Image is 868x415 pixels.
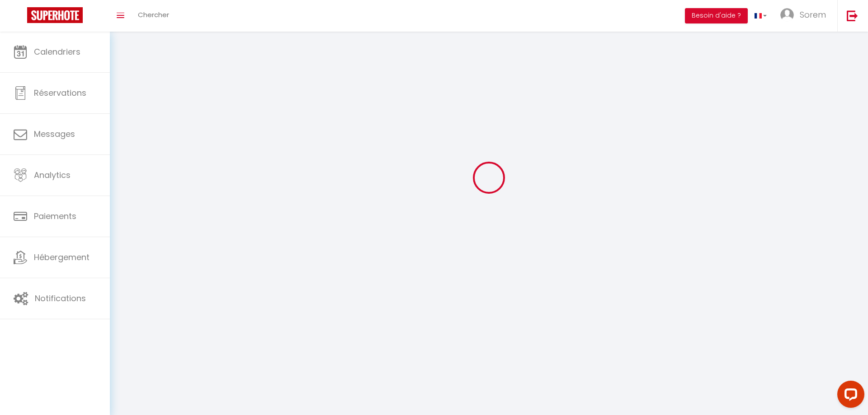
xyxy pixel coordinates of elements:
img: Super Booking [27,7,83,23]
img: logout [847,10,858,21]
span: Notifications [35,293,86,304]
span: Hébergement [34,252,90,263]
span: Chercher [138,10,169,19]
span: Paiements [34,210,76,222]
iframe: LiveChat chat widget [830,377,868,415]
button: Besoin d'aide ? [685,8,748,23]
img: ... [780,8,794,22]
span: Messages [34,128,75,140]
span: Analytics [34,169,71,181]
span: Réservations [34,87,86,98]
span: Sorem [800,9,826,20]
span: Calendriers [34,46,80,57]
